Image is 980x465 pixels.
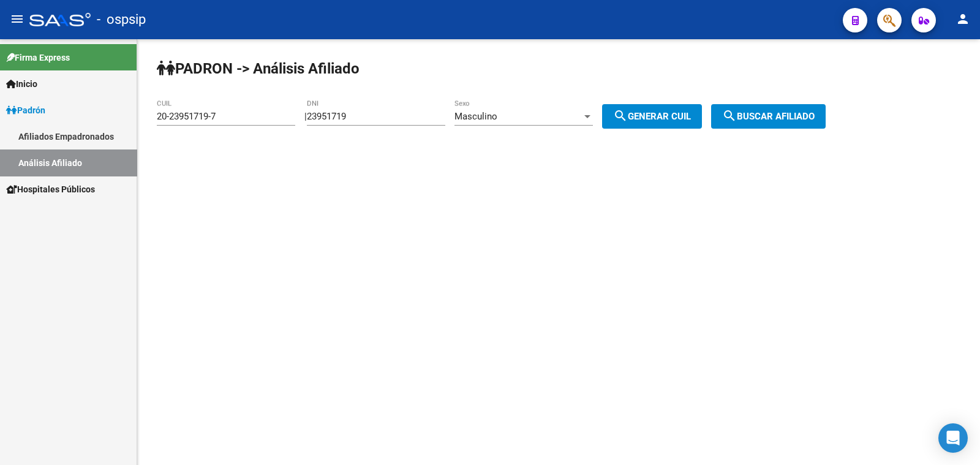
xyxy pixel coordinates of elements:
div: | [304,111,711,122]
span: Hospitales Públicos [6,183,95,196]
span: Firma Express [6,51,70,64]
span: Masculino [454,111,497,122]
div: Open Intercom Messenger [938,423,968,453]
span: Buscar afiliado [722,111,815,122]
mat-icon: search [722,108,737,123]
span: Padrón [6,104,45,117]
button: Generar CUIL [602,104,702,129]
span: - ospsip [97,6,146,33]
span: Generar CUIL [613,111,691,122]
mat-icon: person [956,12,970,26]
strong: PADRON -> Análisis Afiliado [157,60,360,77]
mat-icon: search [613,108,628,123]
span: Inicio [6,77,37,91]
mat-icon: menu [10,12,24,26]
button: Buscar afiliado [711,104,826,129]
